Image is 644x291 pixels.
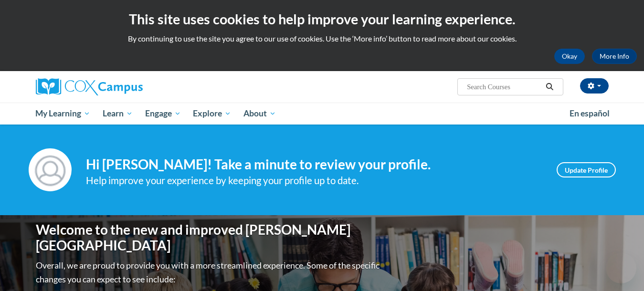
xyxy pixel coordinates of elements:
[580,78,609,94] button: Account Settings
[86,173,542,188] div: Help improve your experience by keeping your profile up to date.
[557,162,616,177] a: Update Profile
[86,156,542,173] h4: Hi [PERSON_NAME]! Take a minute to review your profile.
[570,108,610,118] span: En español
[36,259,382,286] p: Overall, we are proud to provide you with a more streamlined experience. Some of the specific cha...
[96,103,139,125] a: Learn
[36,222,382,254] h1: Welcome to the new and improved [PERSON_NAME][GEOGRAPHIC_DATA]
[7,10,637,29] h2: This site uses cookies to help improve your learning experience.
[243,108,276,119] span: About
[7,33,637,44] p: By continuing to use the site you agree to our use of cookies. Use the ‘More info’ button to read...
[592,49,637,64] a: More Info
[237,103,282,125] a: About
[466,81,542,93] input: Search Courses
[145,108,181,119] span: Engage
[187,103,237,125] a: Explore
[29,148,72,191] img: Profile Image
[21,103,623,125] div: Main menu
[35,108,90,119] span: My Learning
[542,81,557,93] button: Search
[193,108,231,119] span: Explore
[606,253,636,283] iframe: Button to launch messaging window
[103,108,133,119] span: Learn
[30,103,97,125] a: My Learning
[563,104,616,124] a: En español
[139,103,187,125] a: Engage
[554,49,585,64] button: Okay
[36,78,217,95] a: Cox Campus
[36,78,143,95] img: Cox Campus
